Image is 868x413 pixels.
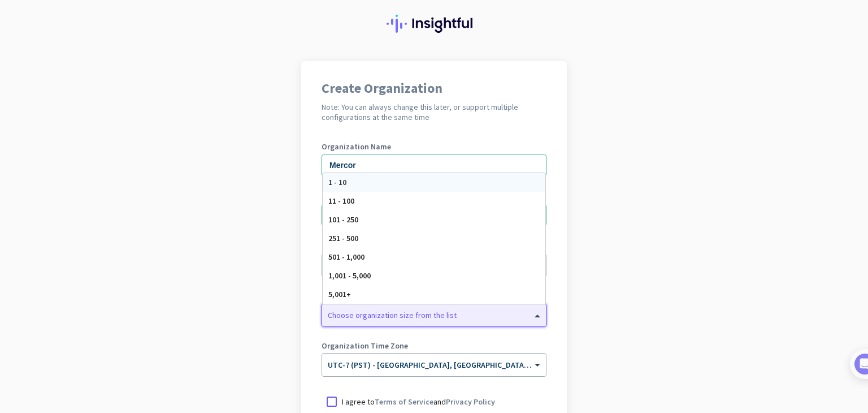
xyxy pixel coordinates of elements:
input: What is the name of your organization? [322,154,546,177]
span: 1 - 10 [328,177,346,187]
span: 101 - 250 [328,214,358,225]
span: 1,001 - 5,000 [328,270,371,281]
a: Terms of Service [375,397,433,407]
h2: Note: You can always change this later, or support multiple configurations at the same time [322,102,546,122]
a: Privacy Policy [446,397,495,407]
p: I agree to and [342,396,495,407]
span: 5,001+ [328,289,351,299]
label: Organization Name [322,143,546,150]
label: Phone Number [322,192,546,200]
label: Organization Time Zone [322,342,546,350]
label: Organization language [322,242,404,250]
h1: Create Organization [322,81,546,95]
span: 501 - 1,000 [328,252,364,262]
input: 201-555-0123 [322,204,546,226]
img: Insightful [387,15,481,33]
span: 11 - 100 [328,196,354,206]
span: 251 - 500 [328,233,358,243]
div: Options List [323,173,545,304]
label: Organization Size (Optional) [322,292,546,300]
